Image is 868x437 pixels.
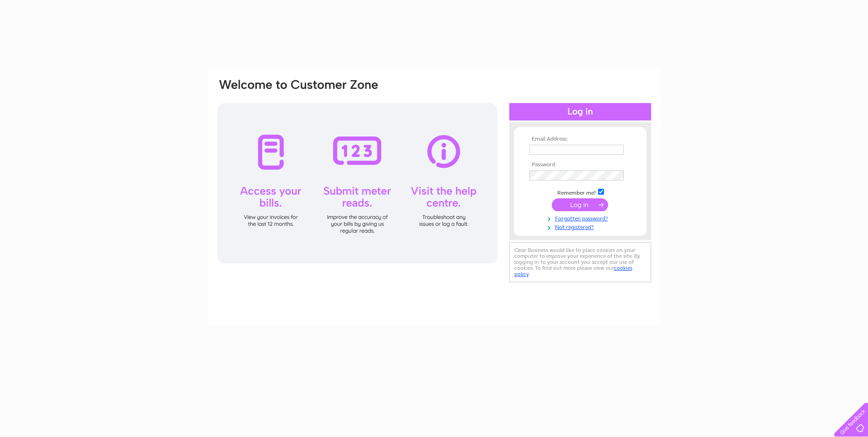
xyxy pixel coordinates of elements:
[527,136,633,142] th: Email Address:
[514,265,632,277] a: cookies policy
[527,162,633,168] th: Password:
[527,187,633,197] td: Remember me?
[529,213,633,222] a: Forgotten password?
[552,198,608,211] input: Submit
[509,242,651,282] div: Clear Business would like to place cookies on your computer to improve your experience of the sit...
[529,222,633,231] a: Not registered?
